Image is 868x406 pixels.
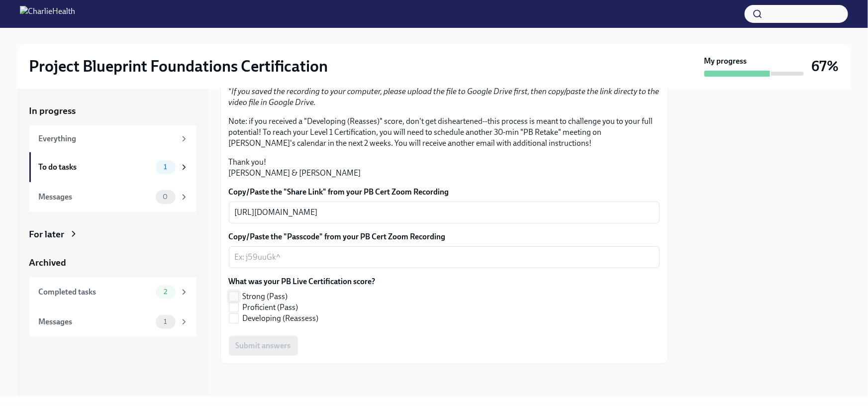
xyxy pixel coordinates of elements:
div: To do tasks [39,162,152,173]
h3: 67% [812,57,839,75]
strong: My progress [704,56,747,67]
div: For later [29,228,65,241]
label: Copy/Paste the "Share Link" from your PB Cert Zoom Recording [229,187,660,198]
a: Messages0 [29,182,196,212]
span: 2 [158,288,173,296]
span: 1 [158,163,173,171]
div: Completed tasks [39,287,152,298]
a: In progress [29,104,196,117]
a: To do tasks1 [29,152,196,182]
p: Thank you! [PERSON_NAME] & [PERSON_NAME] [229,157,660,179]
span: 0 [157,193,174,201]
span: 1 [158,318,173,325]
h2: Project Blueprint Foundations Certification [29,56,328,76]
label: Copy/Paste the "Passcode" from your PB Cert Zoom Recording [229,231,660,242]
a: Everything [29,125,196,152]
span: Developing (Reassess) [243,313,319,324]
a: For later [29,228,196,241]
div: Messages [39,192,152,203]
div: Everything [39,133,176,144]
span: Proficient (Pass) [243,302,298,313]
a: Archived [29,256,196,269]
img: CharlieHealth [20,6,75,22]
span: Strong (Pass) [243,291,288,302]
a: Completed tasks2 [29,277,196,307]
p: Note: if you received a "Developing (Reasses)" score, don't get disheartened--this process is mea... [229,116,660,149]
textarea: [URL][DOMAIN_NAME] [235,206,654,218]
label: What was your PB Live Certification score? [229,276,376,287]
div: Messages [39,316,152,327]
a: Messages1 [29,307,196,337]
